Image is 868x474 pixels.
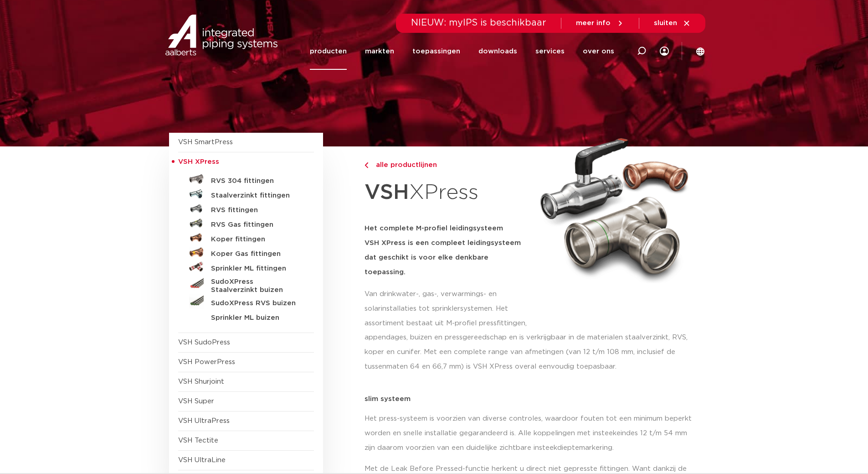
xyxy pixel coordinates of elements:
[178,245,314,260] a: Koper Gas fittingen
[178,274,314,294] a: SudoXPress Staalverzinkt buizen
[211,221,301,229] h5: RVS Gas fittingen
[576,19,624,27] a: meer info
[178,158,219,165] span: VSH XPress
[576,20,611,26] span: meer info
[211,192,301,200] h5: Staalverzinkt fittingen
[654,19,691,27] a: sluiten
[178,398,214,405] a: VSH Super
[211,299,301,307] h5: SudoXPress RVS buizen
[178,339,230,346] a: VSH SudoPress
[365,162,368,168] img: chevron-right.svg
[365,33,394,70] a: markten
[178,359,235,365] a: VSH PowerPress
[178,187,314,201] a: Staalverzinkt fittingen
[211,314,301,322] h5: Sprinkler ML buizen
[211,177,301,185] h5: RVS 304 fittingen
[583,33,614,70] a: over ons
[178,260,314,274] a: Sprinkler ML fittingen
[211,235,301,244] h5: Koper fittingen
[178,216,314,230] a: RVS Gas fittingen
[178,139,233,146] a: VSH SmartPress
[178,172,314,187] a: RVS 304 fittingen
[211,250,301,258] h5: Koper Gas fittingen
[365,330,699,374] p: appendages, buizen en pressgereedschap en is verkrijgbaar in de materialen staalverzinkt, RVS, ko...
[310,33,347,70] a: producten
[178,309,314,323] a: Sprinkler ML buizen
[365,411,699,455] p: Het press-systeem is voorzien van diverse controles, waardoor fouten tot een minimum beperkt word...
[178,201,314,216] a: RVS fittingen
[478,33,517,70] a: downloads
[365,396,699,402] p: slim systeem
[365,175,529,210] h1: XPress
[211,278,301,294] h5: SudoXPress Staalverzinkt buizen
[365,160,529,171] a: alle productlijnen
[178,437,218,444] a: VSH Tectite
[211,206,301,214] h5: RVS fittingen
[178,294,314,309] a: SudoXPress RVS buizen
[178,417,230,424] a: VSH UltraPress
[654,20,677,26] span: sluiten
[535,33,565,70] a: services
[660,33,669,70] div: my IPS
[178,457,226,464] a: VSH UltraLine
[310,33,614,70] nav: Menu
[178,230,314,245] a: Koper fittingen
[365,182,409,203] strong: VSH
[178,378,224,385] a: VSH Shurjoint
[365,287,529,331] p: Van drinkwater-, gas-, verwarmings- en solarinstallaties tot sprinklersystemen. Het assortiment b...
[211,265,301,273] h5: Sprinkler ML fittingen
[365,221,529,280] h5: Het complete M-profiel leidingsysteem VSH XPress is een compleet leidingsysteem dat geschikt is v...
[411,18,546,27] span: NIEUW: myIPS is beschikbaar
[370,161,437,168] span: alle productlijnen
[412,33,460,70] a: toepassingen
